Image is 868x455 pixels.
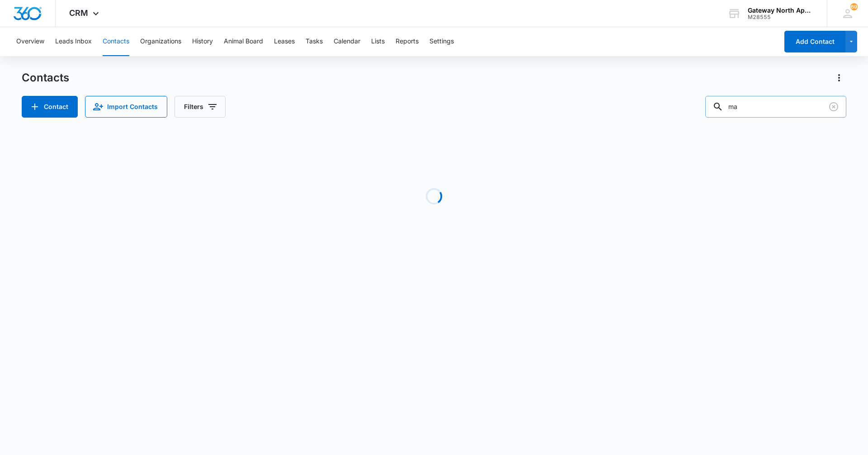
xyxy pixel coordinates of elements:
[16,27,44,56] button: Overview
[22,96,78,118] button: Add Contact
[748,7,814,14] div: account name
[396,27,419,56] button: Reports
[334,27,360,56] button: Calendar
[192,27,213,56] button: History
[140,27,181,56] button: Organizations
[850,3,858,10] div: notifications count
[103,27,129,56] button: Contacts
[306,27,323,56] button: Tasks
[69,8,88,18] span: CRM
[748,14,814,20] div: account id
[705,96,846,118] input: Search Contacts
[429,27,454,56] button: Settings
[371,27,385,56] button: Lists
[55,27,92,56] button: Leads Inbox
[224,27,263,56] button: Animal Board
[832,71,846,85] button: Actions
[850,3,858,10] span: 69
[175,96,226,118] button: Filters
[274,27,295,56] button: Leases
[85,96,167,118] button: Import Contacts
[22,71,69,85] h1: Contacts
[784,31,845,52] button: Add Contact
[826,100,841,114] button: Clear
